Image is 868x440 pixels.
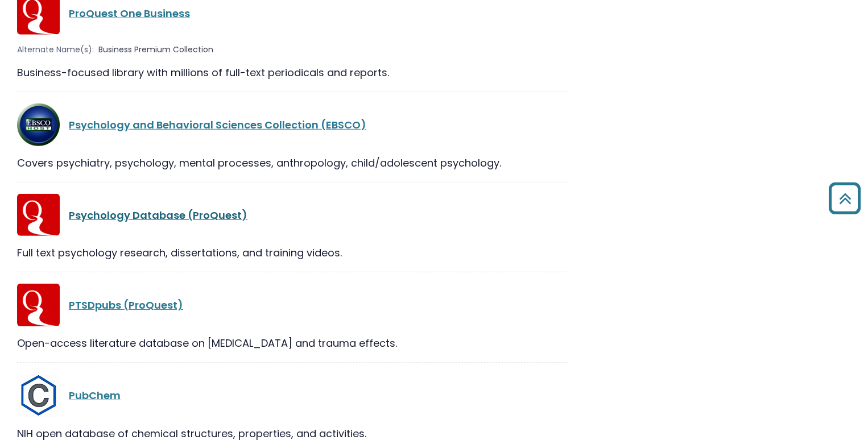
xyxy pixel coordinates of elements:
div: Full text psychology research, dissertations, and training videos. [17,245,568,260]
a: Psychology and Behavioral Sciences Collection (EBSCO) [69,118,366,132]
span: Business Premium Collection [98,44,213,56]
a: Psychology Database (ProQuest) [69,208,247,222]
div: Covers psychiatry, psychology, mental processes, anthropology, child/adolescent psychology. [17,155,568,171]
a: ProQuest One Business [69,6,190,20]
a: PTSDpubs (ProQuest) [69,298,183,312]
a: PubChem [69,388,121,402]
span: Alternate Name(s): [17,44,94,56]
a: Back to Top [824,188,865,209]
div: Business-focused library with millions of full-text periodicals and reports. [17,65,568,80]
div: Open-access literature database on [MEDICAL_DATA] and trauma effects. [17,335,568,351]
